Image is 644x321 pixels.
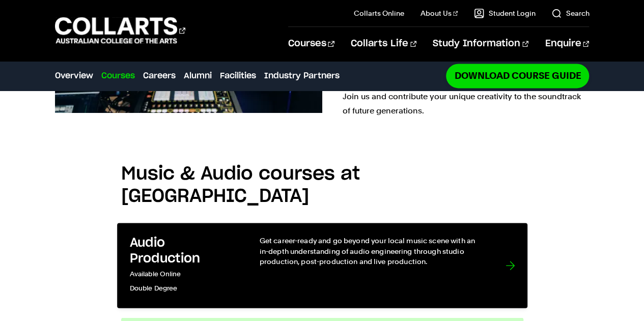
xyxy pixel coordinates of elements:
[143,70,176,82] a: Careers
[354,8,404,18] a: Collarts Online
[55,16,185,45] div: Go to homepage
[184,70,212,82] a: Alumni
[121,163,523,208] h2: Music & Audio courses at [GEOGRAPHIC_DATA]
[551,8,589,18] a: Search
[55,70,93,82] a: Overview
[446,64,589,87] a: Download Course Guide
[264,70,340,82] a: Industry Partners
[129,281,238,296] p: Double Degree
[474,8,535,18] a: Student Login
[433,27,528,61] a: Study Information
[220,70,256,82] a: Facilities
[545,27,589,61] a: Enquire
[351,27,416,61] a: Collarts Life
[117,223,527,308] a: Audio Production Available Online Double Degree Get career-ready and go beyond your local music s...
[421,8,458,18] a: About Us
[129,236,238,267] h3: Audio Production
[259,236,485,267] p: Get career-ready and go beyond your local music scene with an in-depth understanding of audio eng...
[288,27,334,61] a: Courses
[101,70,135,82] a: Courses
[129,267,238,281] p: Available Online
